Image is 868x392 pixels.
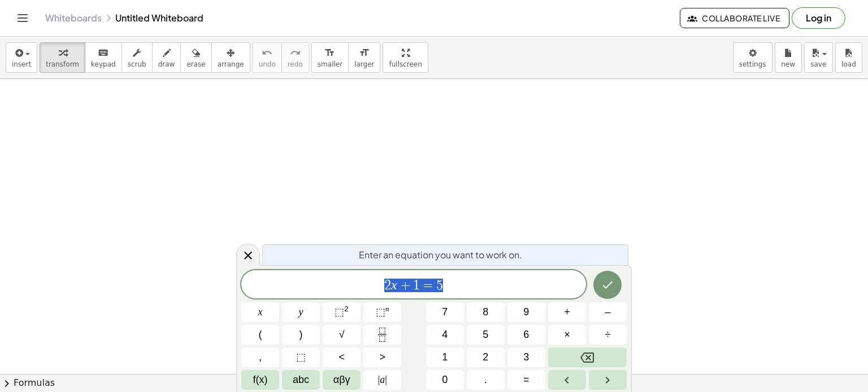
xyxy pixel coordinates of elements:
[426,302,464,322] button: 7
[548,325,586,345] button: Times
[323,370,361,390] button: Greek alphabet
[259,327,262,342] span: (
[385,305,389,313] sup: n
[420,279,436,292] span: =
[680,8,789,28] button: Collaborate Live
[211,42,250,73] button: arrange
[564,327,570,342] span: ×
[523,372,530,387] span: =
[253,372,268,387] span: f(x)
[363,325,401,345] button: Fraction
[483,327,488,342] span: 5
[835,42,862,73] button: load
[426,370,464,390] button: 0
[442,327,448,342] span: 4
[186,60,205,68] span: erase
[548,347,627,367] button: Backspace
[45,12,102,24] a: Whiteboards
[689,13,780,23] span: Collaborate Live
[158,60,175,68] span: draw
[841,60,856,68] span: load
[12,60,31,68] span: insert
[804,42,833,73] button: save
[344,305,349,313] sup: 2
[180,42,211,73] button: erase
[523,327,529,342] span: 6
[523,305,529,320] span: 9
[121,42,153,73] button: scrub
[413,279,420,292] span: 1
[311,42,349,73] button: format_sizesmaller
[293,372,309,387] span: abc
[14,9,32,27] button: Toggle navigation
[363,370,401,390] button: Absolute value
[46,60,79,68] span: transform
[324,46,335,60] i: format_size
[85,42,122,73] button: keyboardkeypad
[483,350,488,365] span: 2
[378,374,380,385] span: |
[781,60,795,68] span: new
[339,327,345,342] span: √
[442,372,448,387] span: 0
[241,347,279,367] button: ,
[467,370,505,390] button: .
[338,350,345,365] span: <
[241,302,279,322] button: x
[442,305,448,320] span: 7
[359,46,370,60] i: format_size
[589,370,627,390] button: Right arrow
[258,305,263,320] span: x
[384,279,391,292] span: 2
[259,350,262,365] span: ,
[507,302,545,322] button: 9
[241,370,279,390] button: Functions
[507,370,545,390] button: Equals
[605,305,610,320] span: –
[91,60,116,68] span: keypad
[262,46,272,60] i: undo
[152,42,181,73] button: draw
[467,325,505,345] button: 5
[397,279,414,292] span: +
[282,370,320,390] button: Alphabet
[299,305,303,320] span: y
[359,248,522,262] span: Enter an equation you want to work on.
[548,370,586,390] button: Left arrow
[733,42,772,73] button: settings
[589,325,627,345] button: Divide
[548,302,586,322] button: Plus
[348,42,380,73] button: format_sizelarger
[436,279,443,292] span: 5
[218,60,244,68] span: arrange
[426,325,464,345] button: 4
[385,374,387,385] span: |
[288,60,303,68] span: redo
[389,60,422,68] span: fullscreen
[323,347,361,367] button: Less than
[391,278,397,292] var: x
[282,347,320,367] button: Placeholder
[98,46,108,60] i: keyboard
[739,60,766,68] span: settings
[333,372,350,387] span: αβγ
[128,60,146,68] span: scrub
[282,325,320,345] button: )
[335,306,344,318] span: ⬚
[507,325,545,345] button: 6
[383,42,428,73] button: fullscreen
[589,302,627,322] button: Minus
[241,325,279,345] button: (
[810,60,826,68] span: save
[253,42,282,73] button: undoundo
[363,347,401,367] button: Greater than
[792,7,845,29] button: Log in
[507,347,545,367] button: 3
[300,327,303,342] span: )
[378,372,387,387] span: a
[376,306,385,318] span: ⬚
[323,325,361,345] button: Square root
[6,42,37,73] button: insert
[483,305,488,320] span: 8
[484,372,487,387] span: .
